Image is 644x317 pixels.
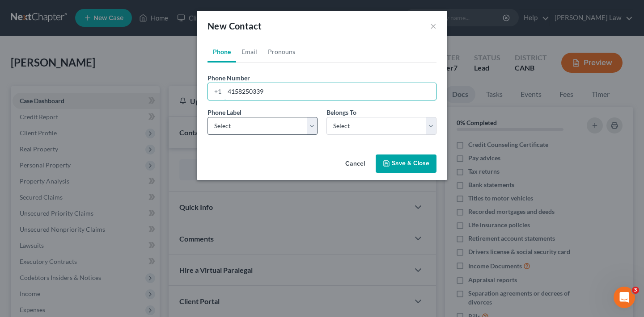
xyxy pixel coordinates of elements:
[632,287,639,294] span: 3
[208,21,262,31] span: New Contact
[208,74,250,82] span: Phone Number
[263,41,301,63] a: Pronouns
[338,155,372,173] button: Cancel
[236,41,263,63] a: Email
[326,108,356,116] span: Belongs To
[208,41,236,63] a: Phone
[208,83,225,100] div: +1
[225,83,436,100] input: ###-###-####
[208,108,241,116] span: Phone Label
[614,287,635,308] iframe: Intercom live chat
[376,154,436,173] button: Save & Close
[430,21,436,31] button: ×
